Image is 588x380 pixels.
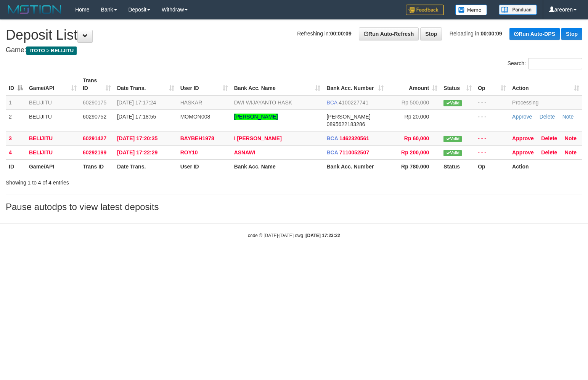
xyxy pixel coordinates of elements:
span: BCA [326,149,338,156]
span: 60291427 [83,135,106,141]
td: BELIJITU [26,131,80,145]
td: - - - [475,109,509,131]
a: Run Auto-Refresh [359,27,419,40]
a: Approve [512,149,534,156]
span: [DATE] 17:22:29 [117,149,157,156]
label: Search: [508,58,582,69]
img: Button%20Memo.svg [455,5,487,15]
td: 2 [6,109,26,131]
span: Reloading in: [450,30,502,37]
img: MOTION_logo.png [6,4,64,15]
th: User ID: activate to sort column ascending [177,74,231,95]
span: HASKAR [180,99,202,106]
a: [PERSON_NAME] [234,114,278,120]
h4: Game: [6,46,582,54]
a: Run Auto-DPS [509,28,560,40]
td: - - - [475,95,509,110]
span: ROY10 [180,149,198,156]
th: Amount: activate to sort column ascending [387,74,440,95]
span: Copy 7110052507 to clipboard [339,149,369,156]
a: Delete [541,149,557,156]
a: I [PERSON_NAME] [234,135,282,141]
span: BCA [326,135,338,141]
th: Trans ID [80,159,114,173]
span: 60290175 [83,99,106,106]
th: Status [440,159,475,173]
a: DWI WIJAYANTO HASK [234,99,292,106]
th: Bank Acc. Number [323,159,387,173]
td: Processing [509,95,582,110]
span: 60290752 [83,114,106,120]
span: Copy 1462320561 to clipboard [339,135,369,141]
th: Game/API: activate to sort column ascending [26,74,80,95]
td: 4 [6,145,26,159]
span: Valid transaction [443,136,462,142]
a: Delete [541,135,557,141]
span: Copy 4100227741 to clipboard [339,99,368,106]
a: Stop [420,27,442,40]
td: BELIJITU [26,95,80,110]
span: Copy 0895622183286 to clipboard [326,121,365,127]
th: Status: activate to sort column ascending [440,74,475,95]
span: BCA [326,99,337,106]
a: Delete [540,114,555,120]
th: Bank Acc. Name: activate to sort column ascending [231,74,324,95]
td: - - - [475,131,509,145]
img: Feedback.jpg [406,5,444,15]
span: [DATE] 17:18:55 [117,114,156,120]
h1: Deposit List [6,27,582,43]
img: panduan.png [499,5,537,15]
a: ASNAWI [234,149,255,156]
a: Note [565,149,577,156]
input: Search: [528,58,582,69]
th: ID: activate to sort column descending [6,74,26,95]
td: 1 [6,95,26,110]
div: Showing 1 to 4 of 4 entries [6,176,239,186]
th: Bank Acc. Number: activate to sort column ascending [323,74,387,95]
td: BELIJITU [26,145,80,159]
a: Approve [512,114,532,120]
th: Trans ID: activate to sort column ascending [80,74,114,95]
h3: Pause autodps to view latest deposits [6,202,582,212]
th: Rp 780.000 [387,159,440,173]
th: Date Trans. [114,159,177,173]
th: Action [509,159,582,173]
span: Rp 60,000 [404,135,429,141]
td: - - - [475,145,509,159]
th: Game/API [26,159,80,173]
th: Date Trans.: activate to sort column ascending [114,74,177,95]
span: Valid transaction [443,150,462,156]
span: ITOTO > BELIJITU [26,46,77,55]
th: Bank Acc. Name [231,159,324,173]
a: Stop [561,28,582,40]
span: [DATE] 17:17:24 [117,99,156,106]
strong: 00:00:09 [330,30,352,37]
span: MOMON008 [180,114,210,120]
small: code © [DATE]-[DATE] dwg | [248,233,340,238]
th: Op [475,159,509,173]
span: 60292199 [83,149,106,156]
span: Rp 200,000 [401,149,429,156]
strong: 00:00:09 [481,30,502,37]
a: Note [562,114,574,120]
span: BAYBEH1978 [180,135,214,141]
a: Approve [512,135,534,141]
th: Action: activate to sort column ascending [509,74,582,95]
strong: [DATE] 17:23:22 [306,233,340,238]
th: Op: activate to sort column ascending [475,74,509,95]
span: Refreshing in: [297,30,351,37]
th: User ID [177,159,231,173]
span: [PERSON_NAME] [326,114,370,120]
td: BELIJITU [26,109,80,131]
td: 3 [6,131,26,145]
span: Valid transaction [443,100,462,106]
span: [DATE] 17:20:35 [117,135,157,141]
span: Rp 20,000 [405,114,429,120]
span: Rp 500,000 [402,99,429,106]
th: ID [6,159,26,173]
a: Note [565,135,577,141]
